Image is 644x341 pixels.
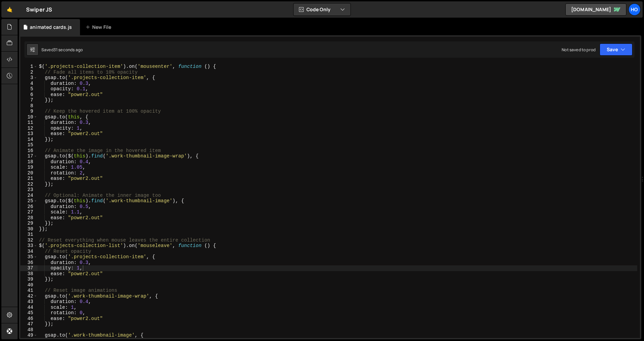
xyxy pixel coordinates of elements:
[20,260,38,266] div: 36
[20,327,38,333] div: 48
[20,204,38,210] div: 26
[20,70,38,75] div: 2
[20,254,38,260] div: 35
[20,271,38,277] div: 38
[20,120,38,126] div: 11
[628,3,641,16] a: Ho
[54,47,83,53] div: 31 seconds ago
[20,221,38,226] div: 29
[20,293,38,299] div: 42
[20,187,38,193] div: 23
[26,5,52,14] div: Swiper JS
[20,193,38,198] div: 24
[20,114,38,120] div: 10
[20,86,38,92] div: 5
[20,64,38,70] div: 1
[20,109,38,114] div: 9
[20,170,38,176] div: 20
[20,81,38,87] div: 4
[20,277,38,282] div: 39
[20,126,38,131] div: 12
[565,3,626,16] a: [DOMAIN_NAME]
[20,238,38,243] div: 32
[20,288,38,293] div: 41
[20,209,38,215] div: 27
[20,103,38,109] div: 8
[20,215,38,221] div: 28
[20,265,38,271] div: 37
[20,232,38,238] div: 31
[20,176,38,182] div: 21
[20,148,38,154] div: 16
[20,243,38,249] div: 33
[20,321,38,327] div: 47
[20,182,38,187] div: 22
[20,142,38,148] div: 15
[562,47,596,53] div: Not saved to prod
[20,75,38,81] div: 3
[20,299,38,305] div: 43
[20,137,38,143] div: 14
[20,310,38,316] div: 45
[20,226,38,232] div: 30
[85,24,114,31] div: New File
[20,131,38,137] div: 13
[20,316,38,322] div: 46
[294,3,350,16] button: Code Only
[30,24,72,31] div: animated cards.js
[41,47,83,53] div: Saved
[20,159,38,165] div: 18
[20,282,38,288] div: 40
[20,305,38,310] div: 44
[20,333,38,338] div: 49
[600,43,632,56] button: Save
[20,249,38,254] div: 34
[20,165,38,170] div: 19
[20,153,38,159] div: 17
[20,97,38,103] div: 7
[20,92,38,98] div: 6
[20,198,38,204] div: 25
[1,1,18,18] a: 🤙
